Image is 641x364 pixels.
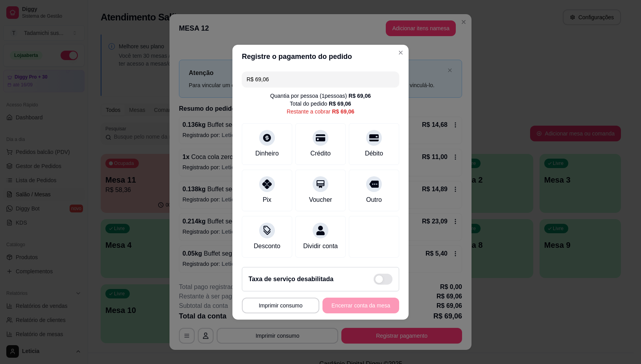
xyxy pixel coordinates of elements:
[348,92,371,100] div: R$ 69,06
[329,100,351,108] div: R$ 69,06
[247,71,394,87] input: Ex.: hambúrguer de cordeiro
[249,274,333,284] h2: Taxa de serviço desabilitada
[310,149,331,158] div: Crédito
[309,195,332,205] div: Voucher
[270,92,371,100] div: Quantia por pessoa ( 1 pessoas)
[394,46,407,59] button: Close
[232,45,409,68] header: Registre o pagamento do pedido
[254,241,280,251] div: Desconto
[263,195,271,205] div: Pix
[365,149,383,158] div: Débito
[332,108,354,115] div: R$ 69,06
[255,149,279,158] div: Dinheiro
[290,100,351,108] div: Total do pedido
[242,298,319,313] button: Imprimir consumo
[303,241,338,251] div: Dividir conta
[366,195,382,205] div: Outro
[287,108,354,115] div: Restante a cobrar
